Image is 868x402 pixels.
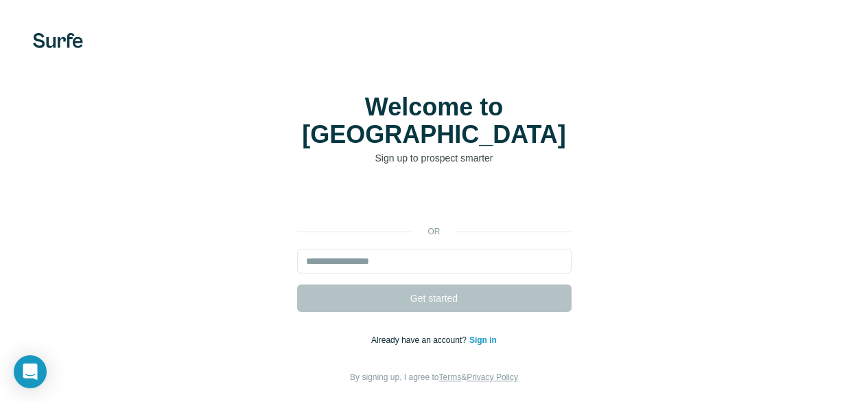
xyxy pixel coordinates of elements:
iframe: Sign in with Google Button [290,186,578,216]
a: Sign in [469,335,497,345]
span: By signing up, I agree to & [350,372,518,382]
span: Already have an account? [371,335,469,345]
h1: Welcome to [GEOGRAPHIC_DATA] [297,93,572,148]
a: Terms [439,372,462,382]
p: Sign up to prospect smarter [297,151,572,165]
a: Privacy Policy [467,372,518,382]
img: Surfe's logo [33,33,83,48]
p: or [412,225,456,238]
div: Open Intercom Messenger [14,355,47,388]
